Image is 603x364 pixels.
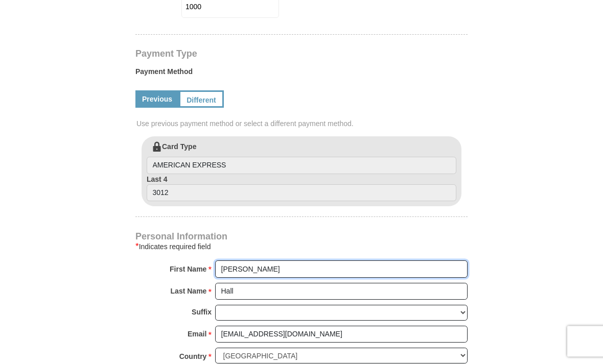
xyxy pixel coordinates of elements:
strong: Country [179,350,207,364]
div: Indicates required field [135,241,468,253]
strong: Last Name [171,284,207,299]
a: Previous [135,91,179,108]
label: Card Type [147,142,456,175]
span: Use previous payment method or select a different payment method. [136,119,469,129]
strong: Email [188,327,206,342]
strong: Suffix [192,305,212,320]
strong: First Name [170,262,206,277]
input: Card Type [147,157,456,175]
label: Payment Method [135,67,468,82]
h4: Payment Type [135,50,468,58]
input: Last 4 [147,185,456,202]
label: Last 4 [147,175,456,202]
h4: Personal Information [135,233,468,241]
a: Different [179,91,224,108]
